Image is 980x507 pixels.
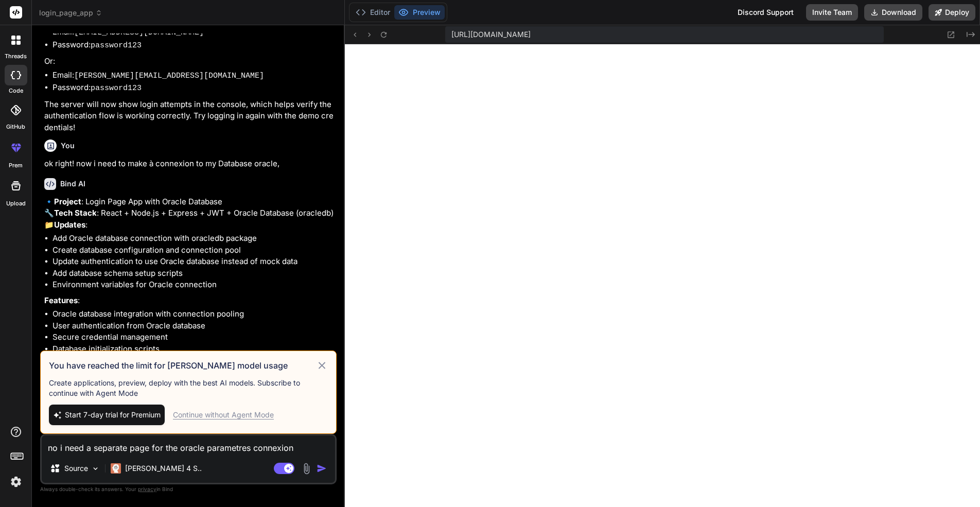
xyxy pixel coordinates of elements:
[345,44,980,507] iframe: Preview
[74,72,264,80] code: [PERSON_NAME][EMAIL_ADDRESS][DOMAIN_NAME]
[44,295,335,307] p: :
[52,69,335,82] li: Email:
[125,463,202,474] p: [PERSON_NAME] 4 S..
[301,463,312,475] img: attachment
[91,41,142,50] code: password123
[39,8,102,18] span: login_page_app
[52,320,335,332] li: User authentication from Oracle database
[52,244,335,256] li: Create database configuration and connection pool
[54,208,97,218] strong: Tech Stack
[40,484,337,494] p: Always double-check its answers. Your in Bind
[352,5,394,20] button: Editor
[91,464,100,473] img: Pick Models
[42,435,335,454] textarea: no i need a separate page for the oracle parametres connexion
[54,197,81,206] strong: Project
[91,84,142,93] code: password123
[52,279,335,291] li: Environment variables for Oracle connection
[64,463,88,474] p: Source
[44,56,335,67] p: Or:
[5,52,27,61] label: threads
[52,233,335,244] li: Add Oracle database connection with oracledb package
[52,331,335,343] li: Secure credential management
[317,463,327,474] img: icon
[864,4,922,21] button: Download
[52,343,335,355] li: Database initialization scripts
[49,359,316,372] h3: You have reached the limit for [PERSON_NAME] model usage
[451,29,531,40] span: [URL][DOMAIN_NAME]
[52,256,335,268] li: Update authentication to use Oracle database instead of mock data
[806,4,858,21] button: Invite Team
[52,308,335,320] li: Oracle database integration with connection pooling
[49,378,328,398] p: Create applications, preview, deploy with the best AI models. Subscribe to continue with Agent Mode
[929,4,975,21] button: Deploy
[9,86,23,95] label: code
[6,199,26,208] label: Upload
[138,486,156,492] span: privacy
[111,463,121,474] img: Claude 4 Sonnet
[44,158,335,170] p: ok right! now i need to make à connexion to my Database oracle,
[65,410,161,420] span: Start 7-day trial for Premium
[6,123,25,131] label: GitHub
[60,179,85,189] h6: Bind AI
[52,268,335,279] li: Add database schema setup scripts
[394,5,445,20] button: Preview
[731,4,800,21] div: Discord Support
[49,405,165,425] button: Start 7-day trial for Premium
[44,295,78,305] strong: Features
[52,82,335,95] li: Password:
[61,141,75,151] h6: You
[173,410,274,420] div: Continue without Agent Mode
[44,99,335,134] p: The server will now show login attempts in the console, which helps verify the authentication flo...
[9,161,23,170] label: prem
[52,39,335,52] li: Password:
[54,220,85,230] strong: Updates
[44,196,335,231] p: 🔹 : Login Page App with Oracle Database 🔧 : React + Node.js + Express + JWT + Oracle Database (or...
[7,473,25,491] img: settings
